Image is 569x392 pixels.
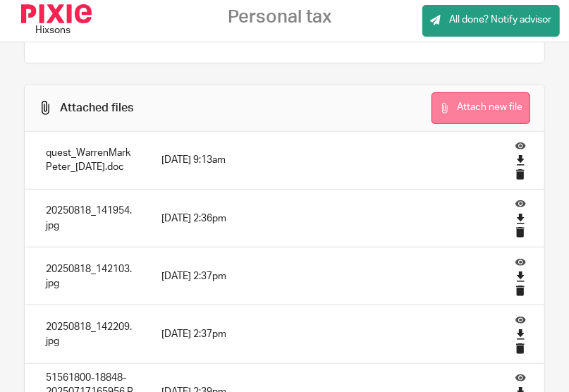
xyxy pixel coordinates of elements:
p: [DATE] 2:37pm [161,327,494,341]
div: Attached files [60,101,133,116]
h2: Personal tax [228,6,331,28]
span: All done? Notify advisor [450,15,552,25]
p: 20250818_142209.jpg [46,320,133,349]
p: quest_WarrenMarkPeter_[DATE].doc [46,146,133,175]
div: Hixsons [35,23,71,37]
p: 20250818_142103.jpg [46,262,133,291]
div: Hixsons [21,4,137,37]
p: [DATE] 9:13am [161,153,494,167]
a: Download [515,153,526,167]
a: Download [515,269,526,283]
button: Attach new file [432,92,530,124]
a: Download [515,327,526,341]
a: Download [515,212,526,226]
p: 20250818_141954.jpg [46,204,133,233]
p: [DATE] 2:36pm [161,212,494,226]
p: [DATE] 2:37pm [161,269,494,283]
a: All done? Notify advisor [422,5,560,37]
